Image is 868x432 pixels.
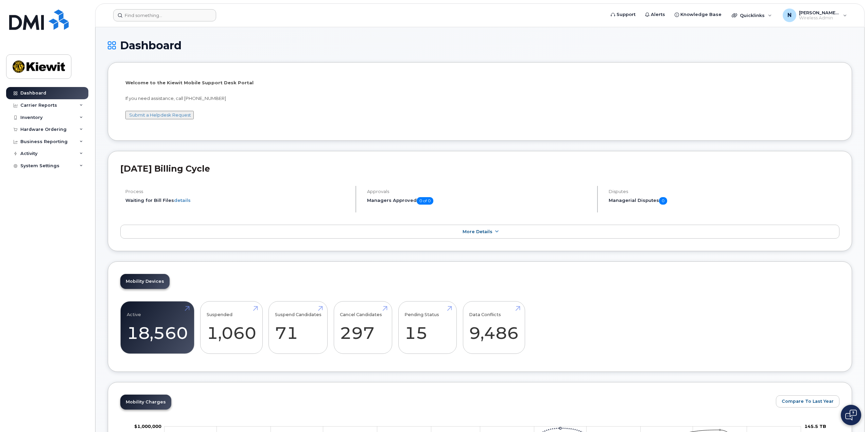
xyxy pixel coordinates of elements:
[469,305,519,350] a: Data Conflicts 9,486
[125,95,834,102] p: If you need assistance, call [PHONE_NUMBER]
[125,189,350,194] h4: Process
[776,395,839,408] button: Compare To Last Year
[125,111,194,119] button: Submit a Helpdesk Request
[609,197,839,205] h5: Managerial Disputes
[367,197,591,205] h5: Managers Approved
[125,197,350,204] li: Waiting for Bill Files
[804,424,826,429] tspan: 145.5 TB
[845,410,857,420] img: Open chat
[127,305,188,350] a: Active 18,560
[659,197,667,205] span: 0
[125,80,834,86] p: Welcome to the Kiewit Mobile Support Desk Portal
[404,305,450,350] a: Pending Status 15
[275,305,322,350] a: Suspend Candidates 71
[463,229,492,234] span: More Details
[120,274,170,289] a: Mobility Devices
[134,424,161,429] tspan: $1,000,000
[367,189,591,194] h4: Approvals
[108,39,852,51] h1: Dashboard
[129,112,191,118] a: Submit a Helpdesk Request
[417,197,433,205] span: 0 of 0
[782,398,834,404] span: Compare To Last Year
[340,305,386,350] a: Cancel Candidates 297
[174,197,191,203] a: details
[207,305,256,350] a: Suspended 1,060
[134,424,161,429] g: $0
[120,395,171,410] a: Mobility Charges
[120,163,839,174] h2: [DATE] Billing Cycle
[609,189,839,194] h4: Disputes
